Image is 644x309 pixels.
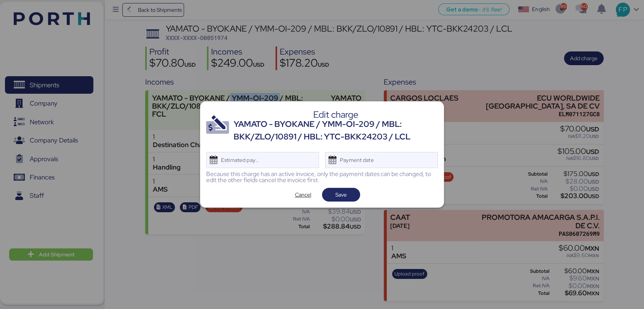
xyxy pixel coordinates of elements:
[335,190,347,199] span: Save
[206,171,438,183] div: Because this charge has an active invoice, only the payment dates can be changed, to edit the oth...
[234,111,438,118] div: Edit charge
[234,118,438,143] div: YAMATO - BYOKANE / YMM-OI-209 / MBL: BKK/ZLO/10891 / HBL: YTC-BKK24203 / LCL
[322,188,360,202] button: Save
[295,190,311,199] span: Cancel
[284,188,322,202] button: Cancel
